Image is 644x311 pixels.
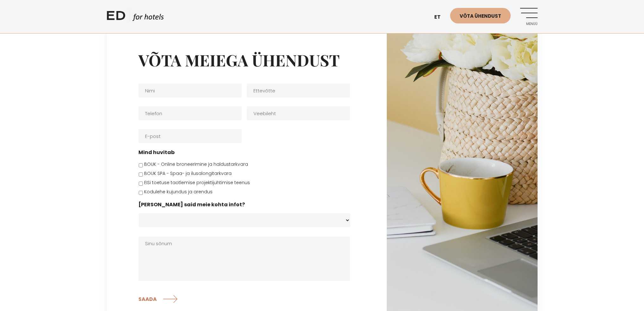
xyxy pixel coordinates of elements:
input: E-post [138,129,242,143]
input: Veebileht [247,106,350,120]
label: Mind huvitab [138,149,175,156]
input: Nimi [138,84,242,97]
h2: Võta meiega ühendust [138,51,355,70]
a: Menüü [520,8,538,25]
span: Menüü [520,22,538,26]
label: Kodulehe kujundus ja arendus [144,189,213,195]
input: Telefon [138,106,242,120]
label: EISi toetuse taotlemise projektijuhtimise teenus [144,179,250,186]
a: ED HOTELS [107,9,164,25]
input: SAADA [138,291,179,307]
label: BOUK SPA - Spaa- ja ilusalongitarkvara [144,170,232,177]
input: Ettevõtte [247,84,350,97]
a: et [431,9,450,25]
label: [PERSON_NAME] said meie kohta infot? [138,202,245,208]
label: BOUK - Online broneerimine ja haldustarkvara [144,161,248,168]
a: Võta ühendust [450,8,511,23]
